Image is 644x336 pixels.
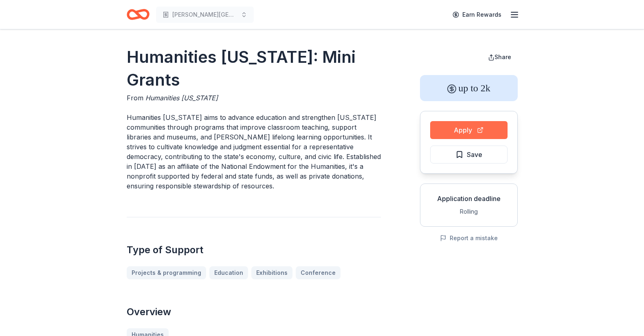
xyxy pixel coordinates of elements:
h1: Humanities [US_STATE]: Mini Grants [127,46,381,91]
h2: Type of Support [127,243,381,256]
a: Education [209,266,248,279]
span: [PERSON_NAME][GEOGRAPHIC_DATA] [172,10,237,20]
span: Humanities [US_STATE] [145,94,218,102]
a: Earn Rewards [448,7,506,22]
a: Conference [296,266,341,279]
div: Rolling [427,207,511,217]
a: Home [127,5,149,24]
button: Save [430,146,508,164]
button: [PERSON_NAME][GEOGRAPHIC_DATA] [156,7,254,23]
div: Application deadline [427,194,511,203]
span: Save [467,149,482,160]
h2: Overview [127,305,381,318]
div: up to 2k [420,75,518,101]
a: Exhibitions [251,266,292,279]
p: Humanities [US_STATE] aims to advance education and strengthen [US_STATE] communities through pro... [127,113,381,191]
button: Report a mistake [440,233,498,243]
button: Share [481,49,518,65]
div: From [127,93,381,103]
span: Share [495,53,511,60]
button: Apply [430,121,508,139]
a: Projects & programming [127,266,206,279]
